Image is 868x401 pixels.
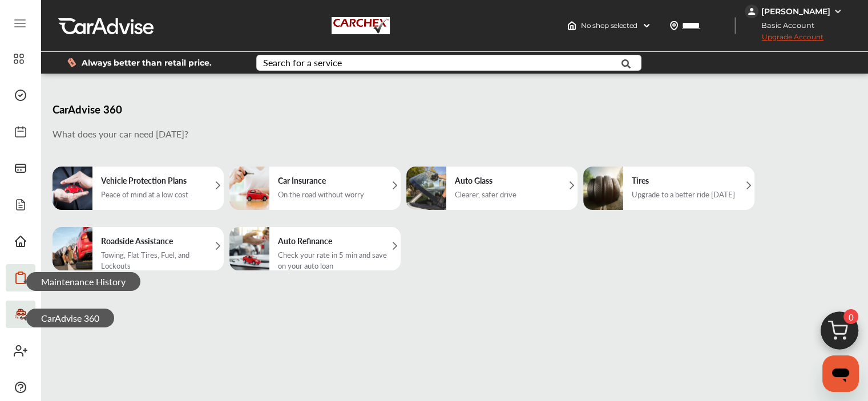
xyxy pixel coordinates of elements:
h5: Car Insurance [278,175,364,186]
img: autoglass.497e9b8ae54479b963bf.png [406,167,446,210]
span: 0 [843,309,858,324]
h5: Vehicle Protection Plans [101,175,188,186]
img: header-home-logo.8d720a4f.svg [567,21,576,30]
h5: Roadside Assistance [101,235,218,246]
div: Towing, Flat Tires, Fuel, and Lockouts [101,249,218,271]
div: On the road without worry [278,189,364,200]
iframe: Button to launch messaging window [822,355,859,392]
img: tires.661b48a65d8a7f3effe3.png [583,167,623,210]
span: Basic Account [746,19,823,31]
p: What does your car need [DATE]? [53,127,851,140]
a: Roadside AssistanceTowing, Flat Tires, Fuel, and Lockouts [53,210,224,270]
div: Peace of mind at a low cost [101,189,188,200]
img: carinsurance.fb13e9e8b02ec0220ea6.png [229,167,269,210]
div: Check your rate in 5 min and save on your auto loan [278,249,395,271]
img: WGsFRI8htEPBVLJbROoPRyZpYNWhNONpIPPETTm6eUC0GeLEiAAAAAElFTkSuQmCC [833,7,842,16]
a: Vehicle Protection PlansPeace of mind at a low cost [53,149,224,210]
img: header-divider.bc55588e.svg [734,17,736,34]
a: Car InsuranceOn the road without worry [229,149,401,210]
h3: CarAdvise 360 [53,102,851,117]
img: header-down-arrow.9dd2ce7d.svg [642,21,651,30]
img: auto_refinance.3d0be936257821d144f7.png [229,227,269,270]
img: extendwaranty.4eb900a90471681d172d.png [53,167,92,210]
img: location_vector.a44bc228.svg [669,21,679,30]
div: Clearer, safer drive [455,189,516,200]
span: No shop selected [581,21,637,30]
span: Maintenance History [26,272,140,291]
span: Upgrade Account [745,33,823,47]
div: Search for a service [263,58,342,67]
h5: Auto Refinance [278,235,395,246]
h5: Auto Glass [455,175,516,186]
div: Upgrade to a better ride [DATE] [632,189,735,200]
h5: Tires [632,175,735,186]
img: jVpblrzwTbfkPYzPPzSLxeg0AAAAASUVORK5CYII= [745,5,758,18]
img: dollor_label_vector.a70140d1.svg [67,58,76,67]
span: Always better than retail price. [82,59,212,67]
span: CarAdvise 360 [26,309,114,327]
img: RoadsideAssistance.4f786d1b325e87e8da9d.png [53,227,92,270]
a: TiresUpgrade to a better ride [DATE] [583,149,754,210]
div: [PERSON_NAME] [761,6,830,17]
img: cart_icon.3d0951e8.svg [812,306,867,361]
a: Auto GlassClearer, safer drive [406,149,578,210]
